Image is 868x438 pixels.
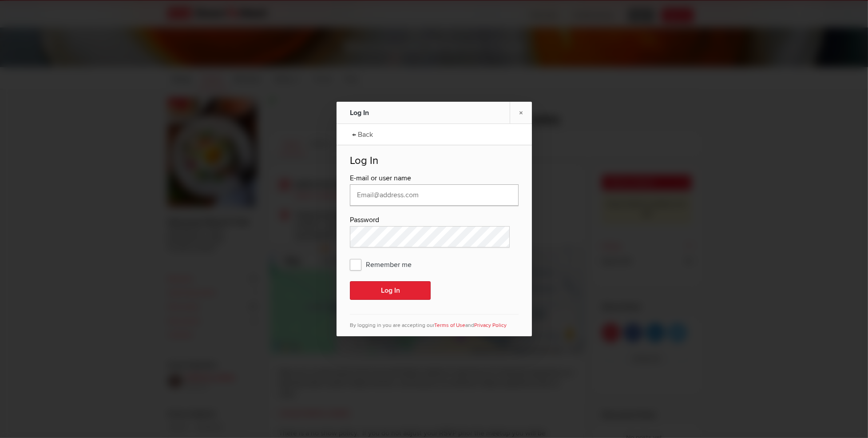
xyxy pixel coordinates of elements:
div: Log In [350,102,448,124]
div: E-mail or user name [350,173,519,184]
span: Remember me [350,256,420,272]
button: Log In [350,281,431,300]
a: × [510,102,532,123]
a: Privacy Policy [474,322,507,329]
div: Password [350,215,519,226]
a: ← Back [348,123,377,145]
input: Email@address.com [350,184,519,206]
div: By logging in you are accepting our and [350,314,519,330]
a: Terms of Use [434,322,465,329]
h2: Log In [350,154,519,173]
